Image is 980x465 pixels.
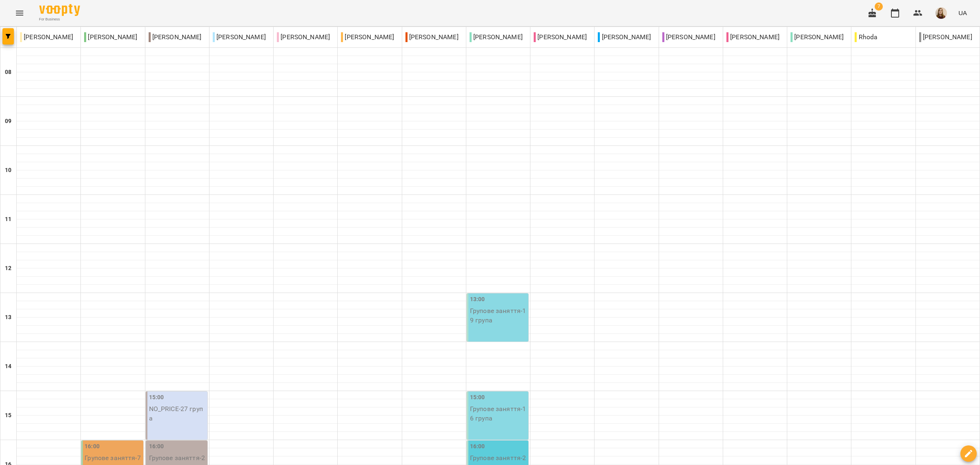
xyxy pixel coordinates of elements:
[149,393,164,402] label: 15:00
[5,264,11,273] h6: 12
[598,32,651,42] p: [PERSON_NAME]
[5,68,11,77] h6: 08
[791,32,844,42] p: [PERSON_NAME]
[875,2,883,11] span: 7
[935,7,947,19] img: 31d75883915eed6aae08499d2e641b33.jpg
[5,362,11,371] h6: 14
[213,32,266,42] p: [PERSON_NAME]
[470,295,485,304] label: 13:00
[534,32,587,42] p: [PERSON_NAME]
[470,306,527,325] p: Групове заняття - 19 група
[470,404,527,423] p: Групове заняття - 16 група
[726,32,780,42] p: [PERSON_NAME]
[5,411,11,420] h6: 15
[149,32,202,42] p: [PERSON_NAME]
[919,32,972,42] p: [PERSON_NAME]
[85,442,100,451] label: 16:00
[405,32,459,42] p: [PERSON_NAME]
[955,5,970,20] button: UA
[39,4,80,16] img: Voopty Logo
[470,32,523,42] p: [PERSON_NAME]
[470,442,485,451] label: 16:00
[149,404,206,423] p: NO_PRICE - 27 група
[277,32,330,42] p: [PERSON_NAME]
[662,32,715,42] p: [PERSON_NAME]
[341,32,394,42] p: [PERSON_NAME]
[5,313,11,322] h6: 13
[10,3,29,23] button: Menu
[5,215,11,224] h6: 11
[20,32,73,42] p: [PERSON_NAME]
[39,17,80,22] span: For Business
[5,117,11,126] h6: 09
[5,166,11,175] h6: 10
[470,393,485,402] label: 15:00
[149,442,164,451] label: 16:00
[84,32,137,42] p: [PERSON_NAME]
[958,9,967,17] span: UA
[855,32,878,42] p: Rhoda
